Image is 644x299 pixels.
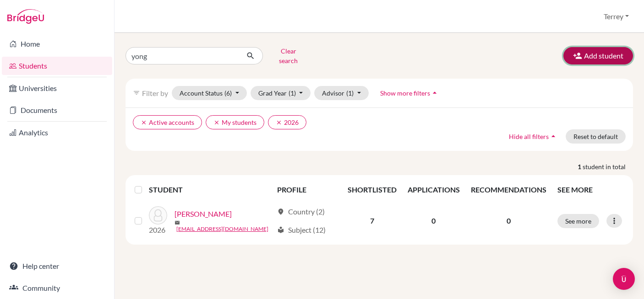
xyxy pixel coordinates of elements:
[277,226,284,234] span: local_library
[563,47,633,64] button: Add student
[133,89,140,96] i: filter_list
[2,79,112,97] a: Universities
[346,89,354,97] span: (1)
[600,8,633,25] button: Terrey
[2,123,112,142] a: Analytics
[430,88,439,97] i: arrow_drop_up
[578,162,583,171] strong: 1
[213,119,220,126] i: clear
[2,35,112,53] a: Home
[549,132,558,141] i: arrow_drop_up
[149,179,272,201] th: STUDENT
[7,9,44,24] img: Bridge-U
[277,208,284,215] span: location_on
[149,224,167,235] p: 2026
[2,279,112,297] a: Community
[277,224,326,235] div: Subject (12)
[175,208,232,219] a: [PERSON_NAME]
[176,225,268,233] a: [EMAIL_ADDRESS][DOMAIN_NAME]
[251,86,311,100] button: Grad Year(1)
[276,119,282,126] i: clear
[501,129,566,144] button: Hide all filtersarrow_drop_up
[566,129,626,144] button: Reset to default
[272,179,342,201] th: PROFILE
[149,206,167,224] img: Yong, Liam
[552,179,629,201] th: SEE MORE
[471,215,546,226] p: 0
[126,47,239,64] input: Find student by name...
[224,89,232,97] span: (6)
[142,89,168,97] span: Filter by
[277,206,325,217] div: Country (2)
[342,179,402,201] th: SHORTLISTED
[380,89,430,97] span: Show more filters
[289,89,296,97] span: (1)
[263,44,314,68] button: Clear search
[172,86,247,100] button: Account Status(6)
[314,86,369,100] button: Advisor(1)
[2,101,112,119] a: Documents
[557,214,599,228] button: See more
[402,179,465,201] th: APPLICATIONS
[509,133,549,140] span: Hide all filters
[175,220,180,225] span: mail
[372,86,447,100] button: Show more filtersarrow_drop_up
[465,179,552,201] th: RECOMMENDATIONS
[402,201,465,241] td: 0
[2,57,112,75] a: Students
[141,119,147,126] i: clear
[2,257,112,275] a: Help center
[613,268,635,290] div: Open Intercom Messenger
[268,115,306,129] button: clear2026
[583,162,633,171] span: student in total
[342,201,402,241] td: 7
[206,115,264,129] button: clearMy students
[133,115,202,129] button: clearActive accounts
